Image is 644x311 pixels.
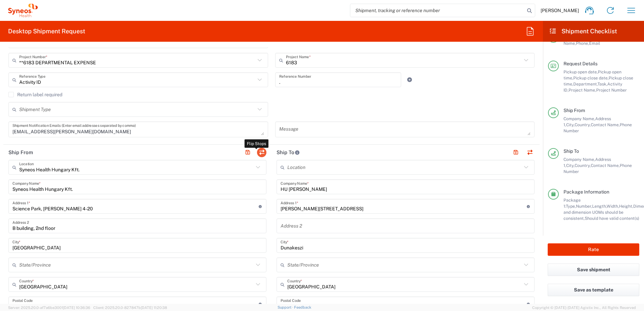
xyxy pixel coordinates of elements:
[563,198,581,209] span: Package 1:
[8,306,90,310] span: Server: 2025.20.0-af7a6be3001
[141,306,167,310] span: [DATE] 11:20:38
[573,75,609,80] span: Pickup close date,
[63,306,90,310] span: [DATE] 10:36:36
[566,122,575,127] span: City,
[549,27,617,35] h2: Shipment Checklist
[350,4,525,17] input: Shipment, tracking or reference number
[563,157,595,162] span: Company Name,
[575,163,591,168] span: Country,
[294,305,311,309] a: Feedback
[93,306,167,310] span: Client: 2025.20.0-827847b
[607,204,619,209] span: Width,
[563,108,585,113] span: Ship From
[541,7,579,13] span: [PERSON_NAME]
[8,92,62,97] label: Return label required
[563,69,598,74] span: Pickup open date,
[591,122,620,127] span: Contact Name,
[278,305,294,309] a: Support
[619,204,633,209] span: Height,
[405,75,414,84] a: Add Reference
[591,163,620,168] span: Contact Name,
[569,88,596,93] span: Project Name,
[563,116,595,121] span: Company Name,
[532,305,636,311] span: Copyright © [DATE]-[DATE] Agistix Inc., All Rights Reserved
[548,264,639,276] button: Save shipment
[575,122,591,127] span: Country,
[563,148,579,154] span: Ship To
[277,149,300,156] h2: Ship To
[8,149,33,156] h2: Ship From
[576,204,592,209] span: Number,
[548,284,639,296] button: Save as template
[598,81,607,87] span: Task,
[566,163,575,168] span: City,
[563,189,609,195] span: Package Information
[585,216,639,221] span: Should have valid content(s)
[8,27,85,35] h2: Desktop Shipment Request
[548,243,639,256] button: Rate
[563,61,598,66] span: Request Details
[592,204,607,209] span: Length,
[566,204,576,209] span: Type,
[589,41,600,46] span: Email
[596,88,627,93] span: Project Number
[563,41,576,46] span: Name,
[576,41,589,46] span: Phone,
[573,81,598,87] span: Department,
